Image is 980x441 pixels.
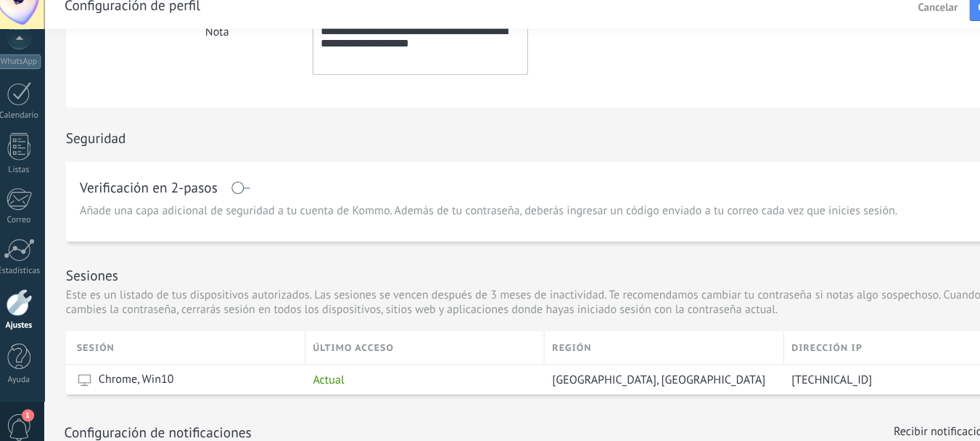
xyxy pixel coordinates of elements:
[514,360,730,387] div: Dallas, United States
[964,203,979,236] span: Copilot
[3,370,45,379] div: Ayuda
[3,221,45,230] div: Correo
[3,70,44,84] div: WhatsApp
[3,123,45,132] div: Calendario
[291,328,514,359] div: último acceso
[66,16,192,33] h1: Configuración de perfil
[862,21,899,31] span: Cancelar
[856,14,905,37] button: Cancelar
[744,367,820,381] span: [TECHNICAL_ID]
[67,268,116,285] h1: Sesiones
[3,268,45,278] div: Estadísticas
[514,328,736,359] div: Región
[197,36,297,57] div: Nota
[737,328,960,359] div: Dirección IP
[66,414,241,431] h1: Configuración de notificaciones
[26,401,38,413] span: 1
[521,367,720,381] span: [GEOGRAPHIC_DATA], [GEOGRAPHIC_DATA]
[3,174,45,183] div: Listas
[3,319,45,328] div: Ajustes
[839,416,938,429] h1: Recibir notificaciones
[298,367,327,381] span: Actual
[78,328,290,359] div: Sesión
[81,209,843,224] span: Añade una capa adicional de seguridad a tu cuenta de Kommo. Además de tu contraseña, deberás ingr...
[98,366,168,381] span: Chrome, Win10
[918,21,952,31] span: Guardar
[67,288,960,315] p: Este es un listado de tus dispositivos autorizados. Las sesiones se vencen después de 3 meses de ...
[67,140,123,157] h1: Seguridad
[737,360,950,387] div: 95.173.216.111
[81,189,209,201] h1: Verificación en 2-pasos
[910,12,960,39] button: Guardar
